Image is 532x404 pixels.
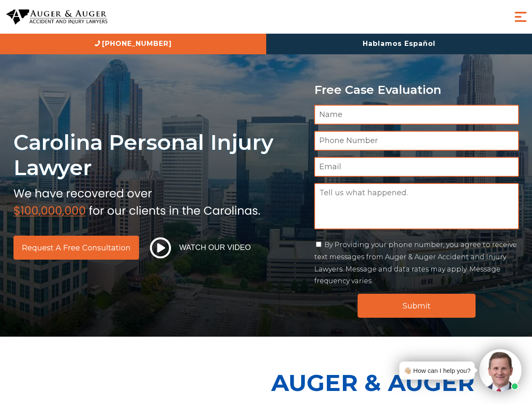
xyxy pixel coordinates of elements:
[358,294,476,318] input: Submit
[13,130,304,181] h1: Carolina Personal Injury Lawyer
[314,241,517,285] label: By Providing your phone number, you agree to receive text messages from Auger & Auger Accident an...
[404,365,471,376] div: 👋🏼 How can I help you?
[314,83,519,96] p: Free Case Evaluation
[13,236,139,260] a: Request a Free Consultation
[13,185,260,217] img: sub text
[314,131,519,151] input: Phone Number
[479,349,521,391] img: Intaker widget Avatar
[6,9,107,25] img: Auger & Auger Accident and Injury Lawyers Logo
[314,157,519,177] input: Email
[22,244,131,252] span: Request a Free Consultation
[147,237,254,259] button: Watch Our Video
[271,362,527,404] p: Auger & Auger
[512,8,529,25] button: Menu
[314,105,519,125] input: Name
